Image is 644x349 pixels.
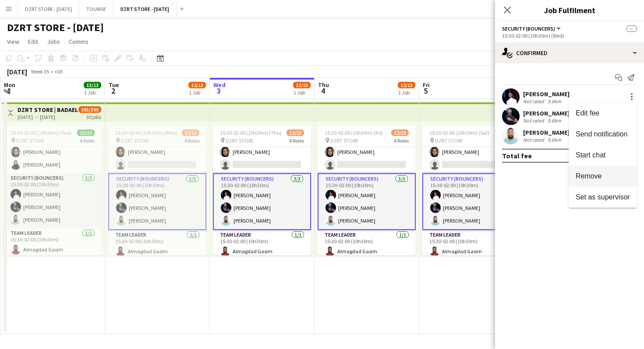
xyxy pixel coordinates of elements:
button: Remove [569,166,637,187]
span: Send notification [576,130,627,138]
button: Start chat [569,145,637,166]
button: Set as supervisor [569,187,637,208]
button: Edit fee [569,103,637,124]
span: Edit fee [576,109,599,117]
span: Set as supervisor [576,193,630,201]
span: Remove [576,172,602,180]
button: Send notification [569,124,637,145]
span: Start chat [576,151,605,159]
